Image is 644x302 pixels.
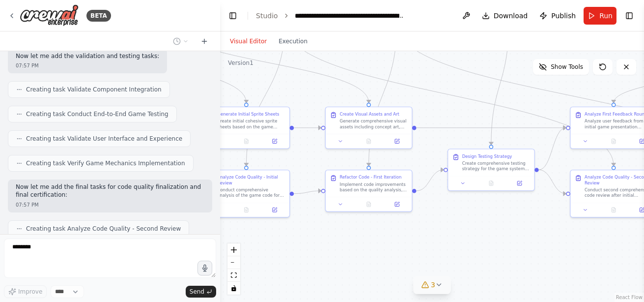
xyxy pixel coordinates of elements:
span: Creating task Validate User Interface and Experience [26,135,182,143]
div: Create Visual Assets and ArtGenerate comprehensive visual assets including concept art, backgroun... [325,107,413,149]
g: Edge from cb7ffdaf-9121-48ef-b3b1-7729fd62551e to 70f36a89-8445-4ddf-94be-0851b50aed61 [488,24,512,145]
span: 3 [431,280,435,290]
button: zoom out [227,256,240,269]
button: No output available [599,137,628,146]
div: 07:57 PM [16,62,159,69]
button: No output available [476,179,506,187]
button: Click to speak your automation idea [197,261,212,275]
g: Edge from b811b1a5-aa95-40ee-b5e1-976b19a28b48 to 557350df-865c-4167-8460-022ff10fe92e [281,24,617,166]
button: Run [584,7,616,25]
button: Publish [535,7,580,25]
button: Show right sidebar [622,9,636,23]
button: No output available [354,137,383,146]
div: Design Testing Strategy [462,153,512,159]
g: Edge from 70f36a89-8445-4ddf-94be-0851b50aed61 to 4a9747de-6849-47fa-82a8-77bf2d985dde [539,124,566,174]
span: Run [599,11,613,21]
p: Now let me add the validation and testing tasks: [16,53,159,60]
div: Implement code improvements based on the quality analysis, focusing on fixing critical errors, im... [340,181,408,193]
span: Creating task Conduct End-to-End Game Testing [26,110,168,118]
div: Refactor Code - First Iteration [340,175,402,180]
div: BETA [86,10,111,22]
button: Open in side panel [507,179,532,187]
button: Improve [4,285,47,298]
g: Edge from b9588ae6-1a10-48bc-aae1-6cdc6f563ec9 to 70f36a89-8445-4ddf-94be-0851b50aed61 [416,166,444,194]
div: React Flow controls [227,243,240,295]
button: Visual Editor [224,35,273,47]
g: Edge from af4511a3-ce52-4c47-aea6-19e9f8c66842 to 4a9747de-6849-47fa-82a8-77bf2d985dde [416,124,566,131]
g: Edge from 09c018da-bb7a-4eb5-b974-e8da558eb045 to b9588ae6-1a10-48bc-aae1-6cdc6f563ec9 [365,24,400,166]
g: Edge from 99eaa3a4-e0df-474d-8e40-bd9a6f265e5a to af4511a3-ce52-4c47-aea6-19e9f8c66842 [294,124,321,131]
button: zoom in [227,243,240,256]
a: React Flow attribution [616,295,643,300]
div: Generate comprehensive visual assets including concept art, backgrounds, effects, and promotional... [340,119,408,130]
button: No output available [231,206,261,214]
span: Publish [551,11,576,21]
div: Version 1 [228,59,253,67]
div: Generate Initial Sprite SheetsCreate initial cohesive sprite sheets based on the game design docu... [202,107,290,149]
div: Create initial cohesive sprite sheets based on the game design document and {aesthetics} style. G... [217,119,285,130]
button: No output available [599,206,628,214]
button: Execution [273,35,313,47]
g: Edge from 9953e34f-deaf-4180-a838-2a28a2f5d81b to 99eaa3a4-e0df-474d-8e40-bd9a6f265e5a [57,24,250,103]
button: Open in side panel [262,137,286,146]
span: Improve [18,288,42,296]
span: Download [494,11,528,21]
button: Show Tools [533,59,589,75]
g: Edge from e5d74298-772e-413f-845b-f30ec1bb57b1 to b9588ae6-1a10-48bc-aae1-6cdc6f563ec9 [294,187,321,197]
button: Switch to previous chat [169,35,193,47]
button: Download [478,7,532,25]
button: No output available [354,200,383,209]
button: Open in side panel [385,200,409,209]
span: Creating task Verify Game Mechanics Implementation [26,159,185,167]
div: Generate Initial Sprite Sheets [217,112,279,117]
button: No output available [231,137,261,146]
div: Create Visual Assets and Art [340,112,399,117]
button: Hide left sidebar [226,9,240,23]
span: Send [190,288,204,296]
button: Open in side panel [385,137,409,146]
button: Send [186,286,216,298]
button: Open in side panel [262,206,286,214]
img: Logo [20,4,79,27]
a: Studio [256,12,278,20]
div: 07:57 PM [16,201,204,209]
div: Design Testing StrategyCreate comprehensive testing strategy for the game system, including test ... [448,149,535,191]
nav: breadcrumb [256,11,405,21]
span: Creating task Validate Component Integration [26,86,162,93]
div: Analyze Code Quality - Initial ReviewConduct comprehensive analysis of the game code for errors, ... [202,170,290,218]
g: Edge from b811b1a5-aa95-40ee-b5e1-976b19a28b48 to e5d74298-772e-413f-845b-f30ec1bb57b1 [243,24,288,166]
div: Create comprehensive testing strategy for the game system, including test plans for functionality... [462,160,530,172]
g: Edge from dd3df3f4-74d3-4617-882a-52e22c4ac191 to af4511a3-ce52-4c47-aea6-19e9f8c66842 [169,24,372,103]
button: toggle interactivity [227,282,240,295]
button: fit view [227,269,240,282]
span: Creating task Analyze Code Quality - Second Review [26,225,181,233]
div: Refactor Code - First IterationImplement code improvements based on the quality analysis, focusin... [325,170,413,212]
g: Edge from 70f36a89-8445-4ddf-94be-0851b50aed61 to 557350df-865c-4167-8460-022ff10fe92e [539,166,566,197]
button: Start a new chat [196,35,212,47]
button: 3 [413,276,451,294]
div: Conduct comprehensive analysis of the game code for errors, modularity, clarity, cohesiveness, an... [217,187,285,198]
p: Now let me add the final tasks for code quality finalization and final certification: [16,183,204,199]
span: Show Tools [551,63,583,71]
div: Analyze Code Quality - Initial Review [217,175,285,186]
